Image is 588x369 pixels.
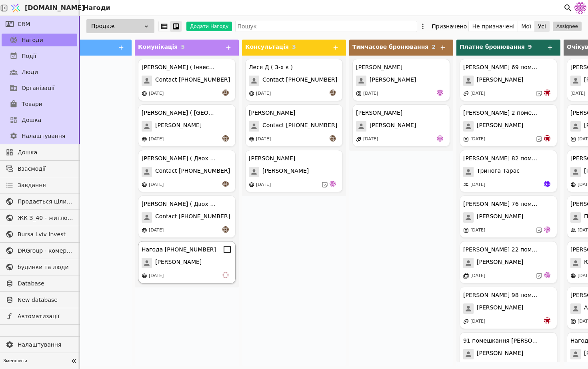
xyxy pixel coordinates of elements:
[2,18,77,30] a: CRM
[256,182,271,188] div: [DATE]
[460,44,525,50] span: Платне бронювання
[22,132,65,140] span: Налаштування
[2,310,77,323] a: Автоматизації
[249,109,295,117] div: [PERSON_NAME]
[2,293,77,306] a: New database
[222,181,229,187] img: an
[3,358,68,365] span: Зменшити
[352,104,450,147] div: [PERSON_NAME][PERSON_NAME][DATE]de
[477,212,523,223] span: [PERSON_NAME]
[470,90,485,97] div: [DATE]
[463,337,539,345] div: 91 помешкання [PERSON_NAME]
[249,182,254,187] img: online-store.svg
[460,287,557,329] div: [PERSON_NAME] 98 помешкання [PERSON_NAME][PERSON_NAME][DATE]bo
[149,136,164,143] div: [DATE]
[463,319,469,324] img: affiliate-program.svg
[363,90,378,97] div: [DATE]
[245,104,343,147] div: [PERSON_NAME]Contact [PHONE_NUMBER][DATE]an
[138,241,236,283] div: Нагода [PHONE_NUMBER][PERSON_NAME][DATE]vi
[528,44,532,50] span: 9
[570,319,576,324] img: instagram.svg
[469,21,518,32] button: Не призначені
[8,0,80,16] a: [DOMAIN_NAME]
[570,273,576,279] img: online-store.svg
[477,303,523,314] span: [PERSON_NAME]
[149,273,164,279] div: [DATE]
[330,135,336,142] img: an
[352,59,450,101] div: [PERSON_NAME][PERSON_NAME][DATE]de
[2,244,77,257] a: DRGroup - комерційна нерухоомість
[249,154,295,163] div: [PERSON_NAME]
[370,121,416,132] span: [PERSON_NAME]
[470,182,485,188] div: [DATE]
[2,338,77,351] a: Налаштування
[142,63,218,72] div: [PERSON_NAME] ( Інвестиція )
[544,135,550,142] img: bo
[463,109,539,117] div: [PERSON_NAME] 2 помешкання [PERSON_NAME]
[2,66,77,78] a: Люди
[463,291,539,299] div: [PERSON_NAME] 98 помешкання [PERSON_NAME]
[2,146,77,159] a: Дошка
[470,273,485,279] div: [DATE]
[142,200,218,208] div: [PERSON_NAME] ( Двох к для себе )
[463,227,469,233] img: instagram.svg
[356,136,362,142] img: affiliate-program.svg
[570,182,576,187] img: online-store.svg
[142,109,218,117] div: [PERSON_NAME] ( [GEOGRAPHIC_DATA] )
[245,150,343,192] div: [PERSON_NAME][PERSON_NAME][DATE]de
[2,98,77,110] a: Товари
[181,44,185,50] span: 5
[477,76,523,86] span: [PERSON_NAME]
[570,136,576,142] img: instagram.svg
[363,136,378,143] div: [DATE]
[18,247,73,255] span: DRGroup - комерційна нерухоомість
[470,318,485,325] div: [DATE]
[2,34,77,46] a: Нагоди
[142,154,218,163] div: [PERSON_NAME] ( Двох к для дочки )
[2,228,77,241] a: Bursa Lviv Invest
[249,91,254,96] img: online-store.svg
[352,44,428,50] span: Тимчасове бронювання
[470,227,485,234] div: [DATE]
[2,195,77,208] a: Продається цілий будинок [PERSON_NAME] нерухомість
[432,44,436,50] span: 2
[574,2,586,14] img: 137b5da8a4f5046b86490006a8dec47a
[356,91,362,96] img: instagram.svg
[262,76,337,86] span: Contact [PHONE_NUMBER]
[142,136,147,142] img: online-store.svg
[262,121,337,132] span: Contact [PHONE_NUMBER]
[138,150,236,192] div: [PERSON_NAME] ( Двох к для дочки )Contact [PHONE_NUMBER][DATE]an
[22,84,54,92] span: Організації
[544,317,550,324] img: bo
[553,22,582,31] button: Assignee
[2,211,77,224] a: ЖК З_40 - житлова та комерційна нерухомість класу Преміум
[222,135,229,142] img: an
[356,63,402,72] div: [PERSON_NAME]
[18,165,73,173] span: Взаємодії
[25,3,85,13] span: [DOMAIN_NAME]
[22,52,36,60] span: Події
[182,22,232,31] a: Додати Нагоду
[142,245,216,254] div: Нагода [PHONE_NUMBER]
[155,212,230,223] span: Contact [PHONE_NUMBER]
[2,130,77,142] a: Налаштування
[460,59,557,101] div: [PERSON_NAME] 69 помешкання [PERSON_NAME][PERSON_NAME][DATE]bo
[18,296,73,304] span: New database
[138,195,236,238] div: [PERSON_NAME] ( Двох к для себе )Contact [PHONE_NUMBER][DATE]an
[18,341,73,349] span: Налаштування
[477,258,523,268] span: [PERSON_NAME]
[477,167,520,177] span: Тринога Тарас
[330,90,336,96] img: an
[155,121,202,132] span: [PERSON_NAME]
[22,36,43,44] span: Нагоди
[460,241,557,283] div: [PERSON_NAME] 22 помешкання курдонери[PERSON_NAME][DATE]de
[570,227,576,233] img: people.svg
[18,263,73,271] span: будинки та люди
[18,312,73,321] span: Автоматизації
[142,273,147,279] img: online-store.svg
[80,3,110,13] h2: Нагоди
[463,245,539,254] div: [PERSON_NAME] 22 помешкання курдонери
[2,277,77,290] a: Database
[142,91,147,96] img: online-store.svg
[245,59,343,101] div: Леся Д ( 3-х к )Contact [PHONE_NUMBER][DATE]an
